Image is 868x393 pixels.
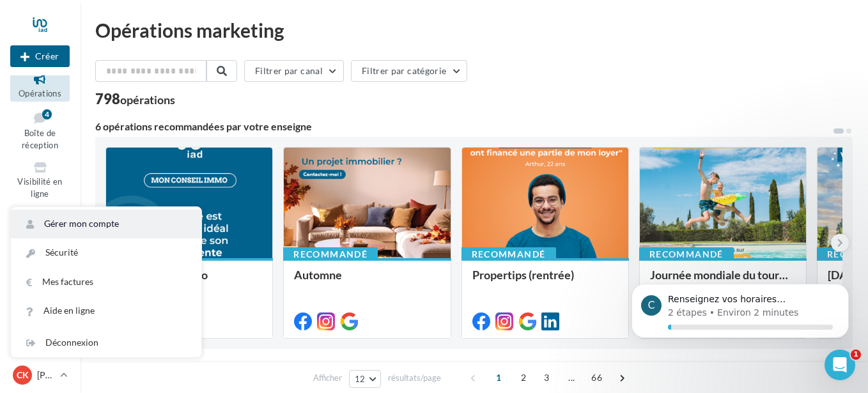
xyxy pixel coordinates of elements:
span: ... [561,367,582,388]
a: Boîte de réception4 [10,107,70,153]
a: Visibilité en ligne [10,158,70,201]
a: Opérations [10,70,70,101]
div: Recommandé [283,247,378,261]
div: Déconnexion [11,328,201,357]
span: 3 [536,367,557,388]
span: Afficher [313,372,342,384]
button: Filtrer par catégorie [351,60,467,82]
a: Mes factures [11,268,201,297]
div: 6 opérations recommandées par votre enseigne [95,121,832,132]
span: 12 [355,374,366,384]
div: Recommandé [639,247,734,261]
div: 4 [42,109,52,119]
span: Boîte de réception [22,128,58,150]
span: 66 [586,367,607,388]
div: Opérations marketing [95,20,853,40]
a: Gérer mon compte [11,210,201,238]
span: Visibilité en ligne [17,176,62,199]
span: 1 [488,367,509,388]
span: résultats/page [388,372,441,384]
a: Sécurité [11,238,201,267]
div: Propertips (rentrée) [472,268,618,294]
p: [PERSON_NAME] [37,369,55,381]
div: Automne [294,268,440,294]
div: 798 [95,92,175,106]
button: Créer [10,45,70,67]
span: 2 [513,367,534,388]
div: Nouvelle campagne [10,45,70,67]
span: Opérations [19,88,61,98]
button: Filtrer par canal [244,60,344,82]
button: 12 [349,370,382,388]
div: opérations [120,94,175,105]
a: CK [PERSON_NAME] [10,363,70,387]
iframe: Intercom notifications message [612,269,868,358]
span: CK [17,369,29,381]
span: 1 [851,350,861,360]
iframe: Intercom live chat [825,350,855,380]
a: Aide en ligne [11,297,201,325]
div: Recommandé [461,247,556,261]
